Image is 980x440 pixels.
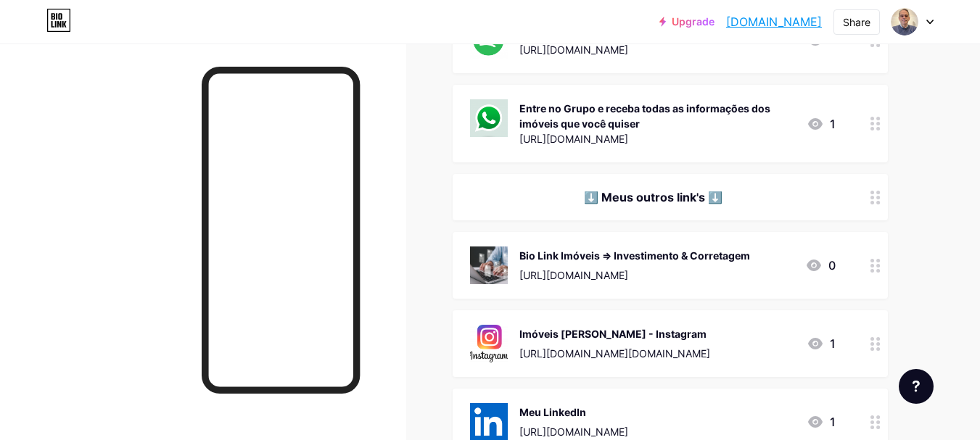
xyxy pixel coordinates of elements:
a: Upgrade [659,16,715,28]
img: balmeidacorretor [891,8,918,36]
div: Imóveis [PERSON_NAME] - Instagram [519,326,710,341]
div: ⬇️ Meus outros link's ⬇️ [470,188,836,206]
div: [URL][DOMAIN_NAME] [519,267,750,283]
div: Share [843,14,870,30]
div: Meu LinkedIn [519,404,628,420]
div: 1 [807,115,836,133]
div: Bio Link Imóveis => Investimento & Corretagem [519,248,750,263]
div: Entre no Grupo e receba todas as informações dos imóveis que você quiser [519,101,795,131]
div: [URL][DOMAIN_NAME] [519,42,674,57]
a: [DOMAIN_NAME] [726,13,822,30]
div: 1 [807,413,836,431]
div: 0 [805,257,836,274]
div: [URL][DOMAIN_NAME] [519,424,628,439]
div: 1 [807,335,836,352]
img: Entre no Grupo e receba todas as informações dos imóveis que você quiser [470,99,508,137]
div: [URL][DOMAIN_NAME] [519,131,795,146]
img: Bio Link Imóveis => Investimento & Corretagem [470,246,508,284]
div: [URL][DOMAIN_NAME][DOMAIN_NAME] [519,346,710,361]
img: Imóveis Bruno Almeida - Instagram [470,325,508,362]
